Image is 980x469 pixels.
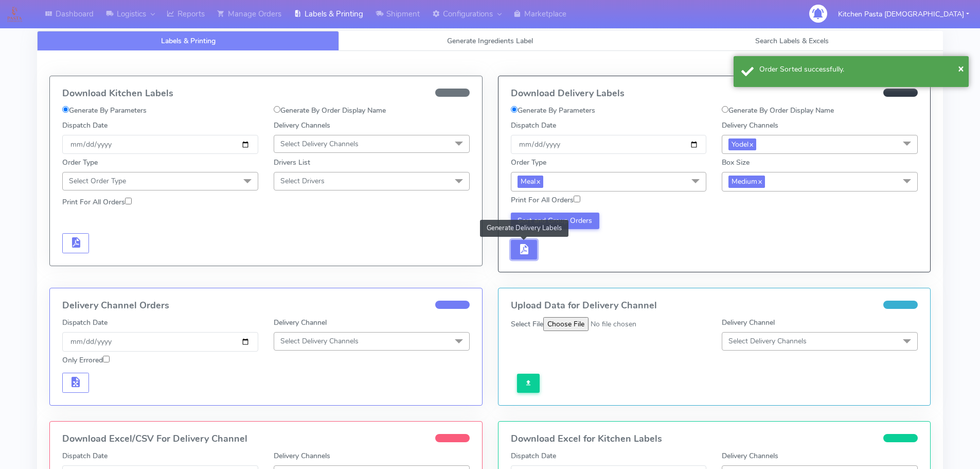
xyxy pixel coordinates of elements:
[511,301,918,311] h4: Upload Data for Delivery Channel
[757,176,762,186] a: x
[62,301,470,311] h4: Delivery Channel Orders
[749,138,753,149] a: x
[511,105,595,116] label: Generate By Parameters
[511,319,543,329] label: Select File
[161,36,216,46] span: Labels & Printing
[536,176,540,186] a: x
[62,120,108,131] label: Dispatch Date
[511,434,918,444] h4: Download Excel for Kitchen Labels
[62,105,147,116] label: Generate By Parameters
[830,4,977,25] button: Kitchen Pasta [DEMOGRAPHIC_DATA]
[37,31,943,51] ul: Tabs
[280,336,359,346] span: Select Delivery Channels
[62,317,108,328] label: Dispatch Date
[62,89,470,99] h4: Download Kitchen Labels
[274,106,280,113] input: Generate By Order Display Name
[511,213,600,229] button: Sort and Group Orders
[728,336,807,346] span: Select Delivery Channels
[125,198,132,204] input: Print For All Orders
[511,195,580,205] label: Print For All Orders
[728,176,765,187] span: Medium
[511,89,918,99] h4: Download Delivery Labels
[958,61,964,76] button: Close
[274,450,330,461] label: Delivery Channels
[447,36,533,46] span: Generate Ingredients Label
[274,317,327,328] label: Delivery Channel
[103,356,110,362] input: Only Errored
[274,120,330,131] label: Delivery Channels
[62,197,132,207] label: Print For All Orders
[722,317,775,328] label: Delivery Channel
[511,106,518,113] input: Generate By Parameters
[722,105,834,116] label: Generate By Order Display Name
[574,196,580,202] input: Print For All Orders
[722,450,778,461] label: Delivery Channels
[274,105,386,116] label: Generate By Order Display Name
[280,139,359,149] span: Select Delivery Channels
[759,64,961,75] div: Order Sorted successfully.
[69,176,126,186] span: Select Order Type
[511,157,546,168] label: Order Type
[62,157,98,168] label: Order Type
[722,157,750,168] label: Box Size
[755,36,829,46] span: Search Labels & Excels
[958,61,964,75] span: ×
[274,157,310,168] label: Drivers List
[62,355,110,366] label: Only Errored
[62,434,470,444] h4: Download Excel/CSV For Delivery Channel
[280,176,325,186] span: Select Drivers
[722,120,778,131] label: Delivery Channels
[728,138,756,150] span: Yodel
[518,176,543,187] span: Meal
[62,450,108,461] label: Dispatch Date
[722,106,728,113] input: Generate By Order Display Name
[62,106,69,113] input: Generate By Parameters
[511,120,556,131] label: Dispatch Date
[511,450,556,461] label: Dispatch Date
